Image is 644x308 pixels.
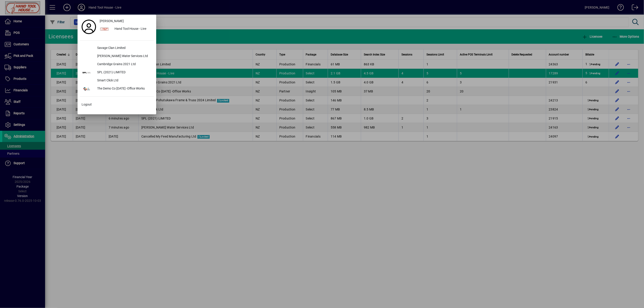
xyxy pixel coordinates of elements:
[80,77,154,85] button: Smart Click Ltd
[80,100,154,108] button: Logout
[80,23,98,31] a: Profile
[100,19,124,23] span: [PERSON_NAME]
[94,60,154,69] div: Cambridge Grains 2021 Ltd
[98,17,154,25] a: [PERSON_NAME]
[94,44,154,52] div: Savage Clan Limited
[80,85,154,93] button: The Demo Co [DATE] -Office Works
[80,52,154,60] button: [PERSON_NAME] Water Services Ltd
[82,102,92,107] span: Logout
[111,25,154,33] div: Hand Tool House - Live
[80,44,154,52] button: Savage Clan Limited
[80,69,154,77] button: SPL (2021) LIMITED
[98,25,154,33] button: Hand Tool House - Live
[94,69,154,77] div: SPL (2021) LIMITED
[94,85,154,93] div: The Demo Co [DATE] -Office Works
[94,77,154,85] div: Smart Click Ltd
[94,52,154,60] div: [PERSON_NAME] Water Services Ltd
[80,60,154,69] button: Cambridge Grains 2021 Ltd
